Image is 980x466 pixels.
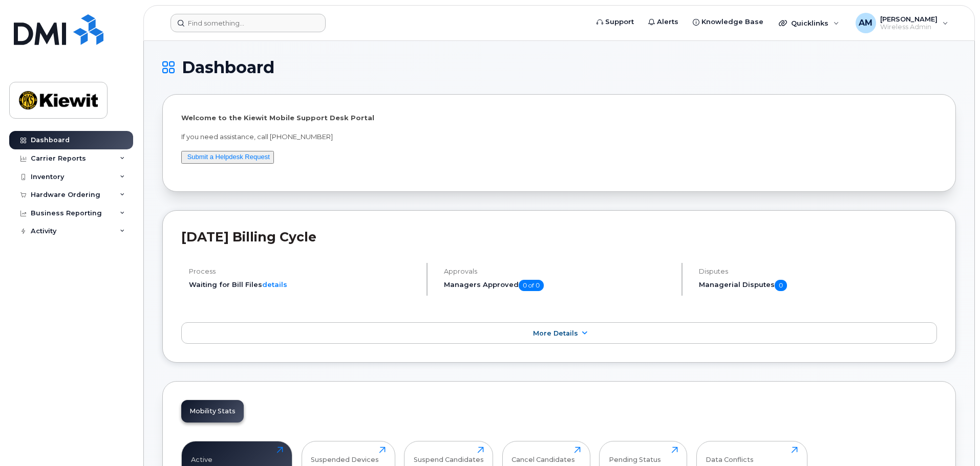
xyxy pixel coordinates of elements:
[699,280,937,291] h5: Managerial Disputes
[444,280,673,291] h5: Managers Approved
[182,60,274,75] span: Dashboard
[414,447,484,463] div: Suspend Candidates
[533,329,578,337] span: More Details
[444,268,673,275] h4: Approvals
[191,447,212,463] div: Active
[609,447,661,463] div: Pending Status
[189,280,418,290] li: Waiting for Bill Files
[775,280,787,291] span: 0
[311,447,379,463] div: Suspended Devices
[935,421,972,458] iframe: Messenger Launcher
[181,113,937,123] p: Welcome to the Kiewit Mobile Support Desk Portal
[519,280,544,291] span: 0 of 0
[512,447,575,463] div: Cancel Candidates
[699,268,937,275] h4: Disputes
[181,229,937,245] h2: [DATE] Billing Cycle
[181,151,274,164] button: Submit a Helpdesk Request
[262,280,287,289] a: details
[181,132,937,142] p: If you need assistance, call [PHONE_NUMBER]
[706,447,754,463] div: Data Conflicts
[187,153,270,161] a: Submit a Helpdesk Request
[189,268,418,275] h4: Process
